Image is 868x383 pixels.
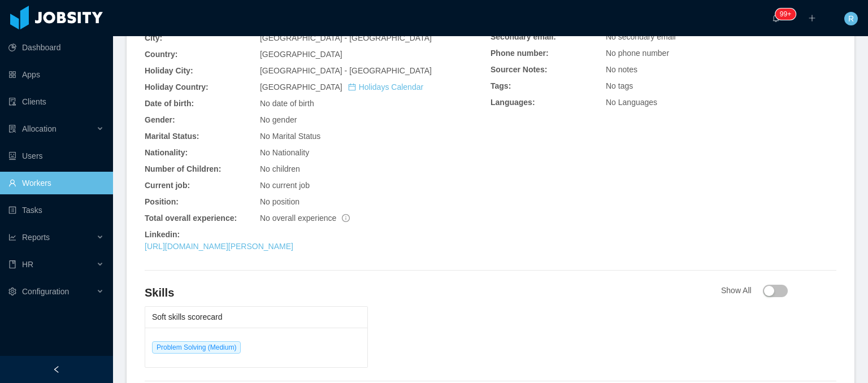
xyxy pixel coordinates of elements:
div: Soft skills scorecard [152,307,361,328]
b: Country: [145,50,177,59]
span: No overall experience [260,214,350,223]
span: No notes [606,65,637,74]
i: icon: line-chart [8,233,16,241]
span: info-circle [342,214,350,222]
b: Linkedin: [145,230,180,239]
a: icon: auditClients [8,90,104,113]
sup: 226 [775,8,796,20]
span: No Languages [606,98,657,107]
b: Current job: [145,181,190,190]
b: Gender: [145,115,175,124]
b: Holiday Country: [145,82,209,92]
span: No secondary email [606,32,676,41]
a: icon: appstoreApps [8,63,104,86]
b: Secondary email: [491,32,556,41]
span: Configuration [22,287,69,296]
b: Total overall experience: [145,214,237,223]
b: Holiday City: [145,66,193,75]
span: Show All [721,286,788,295]
b: Nationality: [145,148,188,157]
a: icon: pie-chartDashboard [8,36,104,59]
i: icon: bell [772,14,780,22]
span: No current job [260,181,310,190]
span: No date of birth [260,99,314,108]
span: Problem Solving (Medium) [152,341,241,354]
i: icon: plus [808,14,816,22]
span: [GEOGRAPHIC_DATA] [260,82,423,92]
i: icon: setting [8,288,16,295]
span: Allocation [22,124,57,133]
span: [GEOGRAPHIC_DATA] [260,50,342,59]
i: icon: book [8,260,16,268]
b: Date of birth: [145,99,194,108]
b: Sourcer Notes: [491,65,547,74]
span: R [848,12,854,25]
b: Number of Children: [145,164,221,173]
span: No Marital Status [260,132,320,141]
span: No gender [260,115,297,124]
span: HR [22,260,33,269]
b: Tags: [491,81,511,90]
i: icon: solution [8,125,16,133]
span: No position [260,197,300,206]
span: No Nationality [260,148,309,157]
a: icon: calendarHolidays Calendar [348,82,423,92]
a: icon: robotUsers [8,145,104,167]
h4: Skills [145,285,721,301]
span: [GEOGRAPHIC_DATA] - [GEOGRAPHIC_DATA] [260,66,432,75]
a: icon: userWorkers [8,172,104,194]
span: No children [260,164,300,173]
a: icon: profileTasks [8,199,104,221]
b: Position: [145,197,179,206]
span: Reports [22,233,50,242]
b: Languages: [491,98,535,107]
span: No phone number [606,49,669,58]
b: City: [145,33,162,42]
a: [URL][DOMAIN_NAME][PERSON_NAME] [145,242,293,251]
div: No tags [606,80,836,92]
i: icon: calendar [348,83,356,91]
b: Marital Status: [145,132,199,141]
span: [GEOGRAPHIC_DATA] - [GEOGRAPHIC_DATA] [260,33,432,42]
b: Phone number: [491,49,549,58]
